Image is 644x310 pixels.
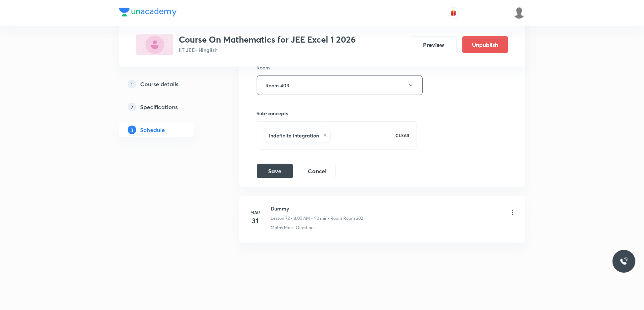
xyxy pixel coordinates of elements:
p: • Room Room 202 [328,215,363,222]
button: Unpublish [462,36,508,53]
a: 2Specifications [119,100,216,114]
p: Maths Mock Questions [271,224,316,231]
button: Cancel [299,164,336,178]
button: Room 403 [257,76,423,95]
h3: Course On Mathematics for JEE Excel 1 2026 [179,34,356,45]
h6: Mar [248,209,262,215]
img: Shubham K Singh [513,7,525,19]
h5: Course details [141,80,179,88]
h5: Specifications [141,103,178,111]
h6: Dummy [271,205,363,212]
a: Company Logo [119,8,177,18]
img: avatar [450,10,457,16]
h6: Indefinite Integration [269,132,319,139]
img: Company Logo [119,8,177,16]
p: IIT JEE • Hinglish [179,46,356,54]
p: CLEAR [395,132,409,139]
h5: Schedule [141,126,165,134]
img: A7345449-2697-4D89-92D3-3842518D9DEE_plus.png [136,34,173,55]
h6: Room [257,64,270,71]
a: 1Course details [119,77,216,91]
p: Lesson 72 • 8:00 AM • 90 min [271,215,328,222]
p: 3 [128,126,136,134]
h4: 31 [248,215,262,226]
p: 2 [128,103,136,111]
img: ttu [620,257,628,266]
p: 1 [128,80,136,88]
button: avatar [448,7,459,19]
button: Preview [411,36,457,53]
button: Save [257,164,293,178]
h6: Sub-concepts [257,110,417,117]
